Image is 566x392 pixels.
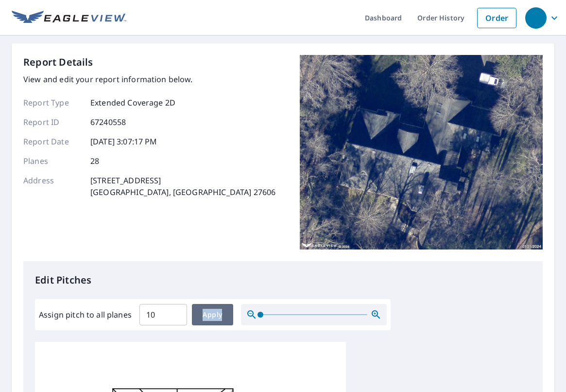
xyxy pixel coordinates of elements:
[12,11,126,25] img: EV Logo
[23,175,82,198] p: Address
[35,273,531,287] p: Edit Pitches
[23,55,93,70] p: Report Details
[90,155,99,167] p: 28
[23,73,275,85] p: View and edit your report information below.
[90,136,157,147] p: [DATE] 3:07:17 PM
[23,97,82,108] p: Report Type
[23,155,82,167] p: Planes
[300,55,543,249] img: Top image
[477,8,516,28] a: Order
[23,136,82,147] p: Report Date
[90,116,126,128] p: 67240558
[192,304,233,325] button: Apply
[139,301,187,328] input: 00.0
[23,116,82,128] p: Report ID
[39,309,132,321] label: Assign pitch to all planes
[200,309,225,321] span: Apply
[90,97,175,108] p: Extended Coverage 2D
[90,175,275,198] p: [STREET_ADDRESS] [GEOGRAPHIC_DATA], [GEOGRAPHIC_DATA] 27606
